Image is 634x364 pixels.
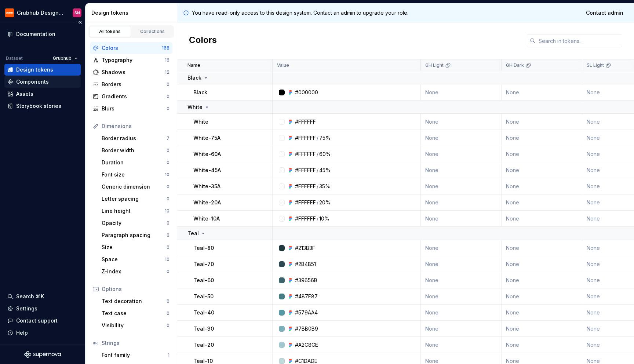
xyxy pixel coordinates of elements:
p: Teal-40 [193,309,214,316]
div: 12 [165,69,170,75]
div: Visibility [102,322,167,329]
div: #FFFFFF [295,215,316,222]
div: 0 [167,184,170,190]
td: None [502,211,582,227]
div: Options [102,285,170,293]
div: #A2C8CE [295,341,318,349]
div: Border width [102,147,167,154]
a: Line height10 [99,205,172,217]
div: Blurs [102,105,167,112]
div: #FFFFFF [295,118,316,125]
div: / [317,199,318,206]
p: Black [187,74,201,81]
td: None [502,146,582,162]
div: Dimensions [102,123,170,130]
img: 4e8d6f31-f5cf-47b4-89aa-e4dec1dc0822.png [5,8,14,17]
div: Space [102,256,165,263]
a: Duration0 [99,157,172,168]
p: White-60A [193,150,221,158]
div: #2B4B51 [295,261,316,268]
div: 7 [167,135,170,141]
div: / [317,215,318,222]
div: 0 [167,323,170,328]
td: None [502,305,582,321]
button: Contact support [4,315,81,327]
div: 0 [167,106,170,112]
a: Contact admin [581,6,628,19]
div: #579AA4 [295,309,318,316]
a: Borders0 [90,79,172,90]
div: Grubhub Design System [17,9,64,17]
td: None [502,162,582,178]
td: None [421,256,502,272]
td: None [421,146,502,162]
div: All tokens [92,29,128,34]
p: SL Light [587,62,604,68]
svg: Supernova Logo [24,351,61,358]
div: SN [74,10,80,16]
a: Blurs0 [90,103,172,114]
div: 0 [167,160,170,165]
div: 0 [167,310,170,316]
button: Collapse sidebar [75,17,85,28]
a: Letter spacing0 [99,193,172,205]
td: None [502,194,582,211]
div: #7BB0B9 [295,325,318,332]
div: / [317,134,318,142]
p: You have read-only access to this design system. Contact an admin to upgrade your role. [192,9,408,17]
div: 75% [319,134,331,142]
div: Size [102,244,167,251]
td: None [421,337,502,353]
div: Text decoration [102,298,167,305]
button: Help [4,327,81,339]
div: Text case [102,310,167,317]
div: 60% [319,150,331,158]
a: Size0 [99,241,172,253]
div: Colors [102,44,162,52]
p: White-75A [193,134,221,142]
div: Assets [16,90,33,98]
td: None [421,178,502,194]
p: White-10A [193,215,220,222]
div: 10% [319,215,329,222]
td: None [502,288,582,305]
a: Settings [4,303,81,314]
a: Typography16 [90,54,172,66]
td: None [421,305,502,321]
p: Teal-20 [193,341,214,349]
div: 10 [165,256,170,262]
p: White [187,103,203,111]
div: Search ⌘K [16,293,44,300]
h2: Colors [189,34,217,47]
div: 0 [167,148,170,153]
div: 0 [167,232,170,238]
div: Font size [102,171,165,178]
div: 0 [167,220,170,226]
div: Border radius [102,135,167,142]
td: None [502,84,582,101]
td: None [421,272,502,288]
div: #FFFFFF [295,199,316,206]
span: Contact admin [586,9,623,17]
p: White-20A [193,199,221,206]
div: Borders [102,81,167,88]
div: 20% [319,199,331,206]
div: Collections [134,29,171,34]
td: None [502,337,582,353]
td: None [502,272,582,288]
div: #39656B [295,277,317,284]
div: Strings [102,339,170,347]
a: Font size10 [99,169,172,181]
a: Z-index0 [99,266,172,277]
td: None [502,130,582,146]
div: 10 [165,208,170,214]
a: Shadows12 [90,66,172,78]
div: Storybook stories [16,102,61,110]
div: Duration [102,159,167,166]
div: 35% [319,183,330,190]
div: 0 [167,94,170,99]
p: Value [277,62,289,68]
td: None [421,240,502,256]
div: Components [16,78,49,85]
